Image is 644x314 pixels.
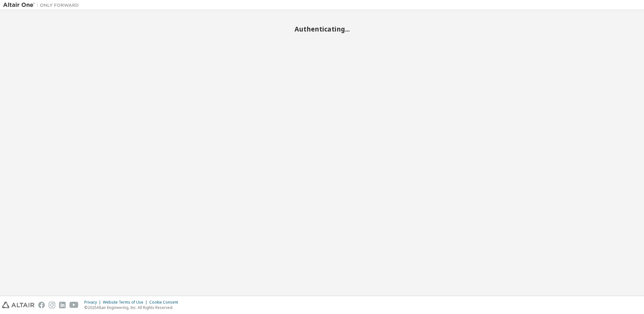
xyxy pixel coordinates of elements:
img: linkedin.svg [59,302,66,308]
p: © 2025 Altair Engineering, Inc. All Rights Reserved. [84,305,182,310]
h2: Authenticating... [3,25,641,33]
img: Altair One [3,2,82,8]
div: Privacy [84,300,103,305]
img: facebook.svg [38,302,45,308]
img: youtube.svg [69,302,79,308]
div: Cookie Consent [149,300,182,305]
div: Website Terms of Use [103,300,149,305]
img: instagram.svg [49,302,55,308]
img: altair_logo.svg [2,302,34,308]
